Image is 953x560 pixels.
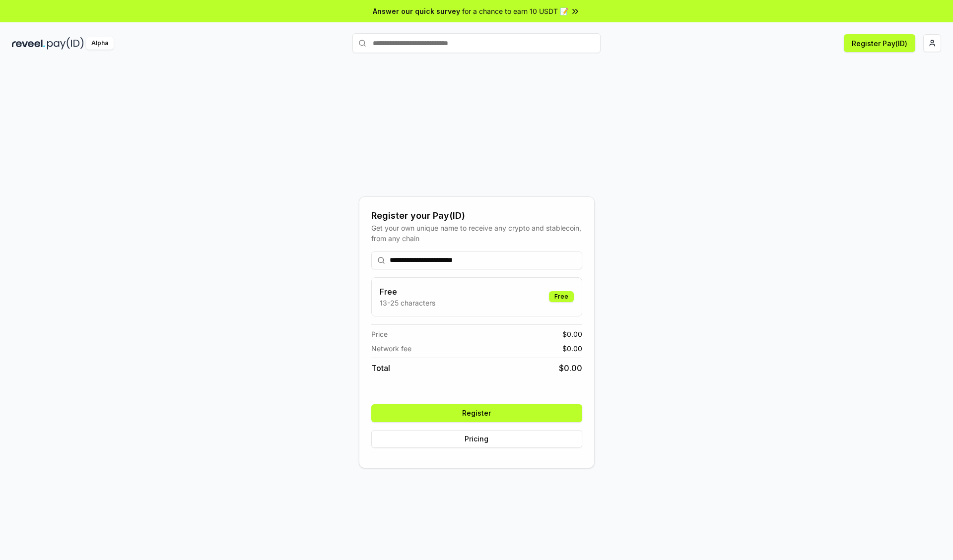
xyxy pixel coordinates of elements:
[562,343,582,354] span: $ 0.00
[371,329,388,339] span: Price
[844,34,915,52] button: Register Pay(ID)
[371,404,582,422] button: Register
[371,223,582,244] div: Get your own unique name to receive any crypto and stablecoin, from any chain
[380,286,435,298] h3: Free
[549,291,574,302] div: Free
[559,362,582,374] span: $ 0.00
[371,362,390,374] span: Total
[86,37,114,50] div: Alpha
[562,329,582,339] span: $ 0.00
[371,343,411,354] span: Network fee
[371,209,582,223] div: Register your Pay(ID)
[371,430,582,448] button: Pricing
[380,298,435,308] p: 13-25 characters
[462,6,568,16] span: for a chance to earn 10 USDT 📝
[373,6,460,16] span: Answer our quick survey
[47,37,84,50] img: pay_id
[12,37,45,50] img: reveel_dark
